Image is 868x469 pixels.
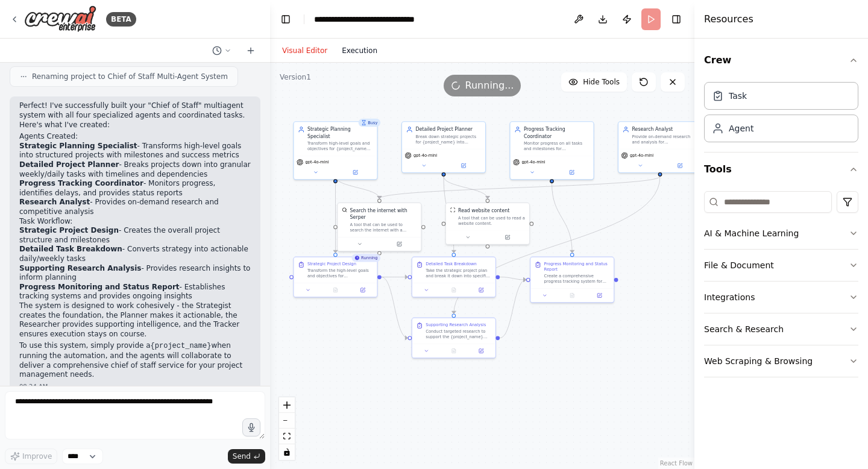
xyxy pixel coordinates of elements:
div: Progress Monitoring and Status ReportCreate a comprehensive progress tracking system for {project... [530,257,614,303]
div: Version 1 [280,72,311,82]
div: Provide on-demand research and analysis for {project_name}, including market insights, competitiv... [632,134,697,145]
div: Busy [359,119,381,127]
a: React Flow attribution [660,460,693,467]
p: Perfect! I've successfully built your "Chief of Staff" multiagent system with all four specialize... [19,101,251,130]
div: BusyStrategic Planning SpecialistTransform high-level goals and objectives for {project_name} int... [293,121,377,180]
button: Visual Editor [275,43,335,58]
g: Edge from dee0cb77-0662-4cff-acfd-1321ddebeb4d to 80b6f92a-fb55-4fd5-9778-e03fb707cfbc [440,177,457,253]
div: SerperDevToolSearch the internet with SerperA tool that can be used to search the internet with a... [337,203,421,251]
li: - Establishes tracking systems and provides ongoing insights [19,283,251,301]
strong: Research Analyst [19,198,90,206]
div: Progress Monitoring and Status Report [544,261,610,272]
div: Strategic Planning Specialist [307,126,373,139]
span: gpt-4o-mini [306,160,329,165]
div: Crew [704,77,858,152]
button: Open in side panel [588,291,611,299]
button: Open in side panel [336,168,374,176]
div: Supporting Research AnalysisConduct targeted research to support the {project_name} planning and ... [412,318,496,359]
li: - Monitors progress, identifies delays, and provides status reports [19,179,251,198]
g: Edge from a2d01a0a-13d3-4eb4-9918-ac8c7e30cf04 to 80b6f92a-fb55-4fd5-9778-e03fb707cfbc [382,274,408,280]
div: A tool that can be used to search the internet with a search_query. Supports different search typ... [350,222,417,233]
button: Open in side panel [553,168,591,176]
div: Take the strategic project plan and break it down into specific weekly and daily tasks with clear... [426,268,491,279]
div: Break down strategic projects for {project_name} into granular weekly and daily tasks with realis... [415,134,481,145]
div: Monitor progress on all tasks and milestones for {project_name}, identify delays or blockers earl... [524,141,590,152]
img: SerperDevTool [342,207,347,213]
button: Send [228,449,265,464]
button: No output available [558,291,586,299]
span: gpt-4o-mini [414,153,437,158]
button: Click to speak your automation idea [242,418,260,436]
button: zoom out [279,413,295,429]
div: Research AnalystProvide on-demand research and analysis for {project_name}, including market insi... [618,121,702,173]
button: Integrations [704,282,858,313]
div: Transform the high-level goals and objectives for {project_name} into a comprehensive strategic p... [307,268,373,279]
span: Send [233,452,251,461]
div: Conduct targeted research to support the {project_name} planning and execution. Research industry... [426,329,491,340]
button: Hide left sidebar [277,11,294,28]
button: Open in side panel [380,240,418,248]
li: - Provides on-demand research and competitive analysis [19,198,251,216]
g: Edge from 15c56a8e-7827-4ef7-a991-6d38a7049321 to 94d1d1fb-4563-4620-b086-ce3320f8bd07 [549,183,576,253]
span: gpt-4o-mini [522,160,546,165]
button: Execution [335,43,385,58]
div: BETA [106,12,136,27]
button: Open in side panel [444,162,482,169]
div: 08:24 AM [19,382,251,391]
div: Strategic Project Design [307,261,356,266]
button: Switch to previous chat [207,43,236,58]
strong: Detailed Project Planner [19,160,119,169]
button: No output available [439,286,468,294]
button: Improve [5,449,57,464]
button: Search & Research [704,313,858,345]
button: toggle interactivity [279,444,295,460]
g: Edge from 80b6f92a-fb55-4fd5-9778-e03fb707cfbc to 94d1d1fb-4563-4620-b086-ce3320f8bd07 [500,274,526,283]
g: Edge from 000dbf4a-ab30-4d35-af4b-ff58cc3bcf34 to a2d01a0a-13d3-4eb4-9918-ac8c7e30cf04 [332,177,339,253]
button: No output available [439,347,468,354]
div: Task [729,90,747,102]
div: Detailed Project PlannerBreak down strategic projects for {project_name} into granular weekly and... [401,121,486,173]
div: Detailed Project Planner [415,126,481,133]
div: Transform high-level goals and objectives for {project_name} into structured projects with clear ... [307,141,373,152]
div: Research Analyst [632,126,697,133]
li: - Transforms high-level goals into structured projects with milestones and success metrics [19,142,251,160]
p: The system is designed to work cohesively - the Strategist creates the foundation, the Planner ma... [19,301,251,339]
code: {project_name} [151,342,212,350]
button: Web Scraping & Browsing [704,345,858,377]
button: Start a new chat [241,43,260,58]
button: Hide right sidebar [668,11,685,28]
span: Hide Tools [583,77,620,87]
span: Renaming project to Chief of Staff Multi-Agent System [32,72,228,81]
strong: Progress Monitoring and Status Report [19,283,180,291]
div: RunningStrategic Project DesignTransform the high-level goals and objectives for {project_name} i... [293,257,377,298]
div: Detailed Task Breakdown [426,261,477,266]
div: Tools [704,186,858,387]
img: ScrapeWebsiteTool [450,207,456,213]
button: Crew [704,43,858,77]
strong: Supporting Research Analysis [19,264,141,272]
div: Read website content [458,207,509,214]
h2: Agents Created: [19,132,251,142]
span: gpt-4o-mini [630,153,653,158]
button: fit view [279,429,295,444]
h2: Task Workflow: [19,217,251,227]
button: Open in side panel [351,286,374,294]
img: Logo [24,5,96,33]
span: Running... [465,78,514,93]
g: Edge from 000dbf4a-ab30-4d35-af4b-ff58cc3bcf34 to 731e0316-99f1-4cd6-9121-c22065a3741e [332,177,383,199]
li: - Provides research insights to inform planning [19,264,251,283]
g: Edge from 668f4a9b-d554-4761-89c9-a84f269cf0bb to 731e0316-99f1-4cd6-9121-c22065a3741e [376,177,664,199]
div: React Flow controls [279,397,295,460]
g: Edge from 0f5823d2-e55c-4cd1-8c56-6500500343ec to 94d1d1fb-4563-4620-b086-ce3320f8bd07 [500,276,526,341]
div: Progress Tracking Coordinator [524,126,590,139]
button: No output available [321,286,350,294]
button: Tools [704,153,858,186]
div: Create a comprehensive progress tracking system for {project_name} based on the detailed task bre... [544,274,610,285]
p: To use this system, simply provide a when running the automation, and the agents will collaborate... [19,341,251,379]
div: Progress Tracking CoordinatorMonitor progress on all tasks and milestones for {project_name}, ide... [509,121,594,180]
strong: Progress Tracking Coordinator [19,179,143,187]
div: Running [351,254,380,262]
h4: Resources [704,12,753,27]
g: Edge from a2d01a0a-13d3-4eb4-9918-ac8c7e30cf04 to 0f5823d2-e55c-4cd1-8c56-6500500343ec [382,274,408,341]
strong: Detailed Task Breakdown [19,245,122,253]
